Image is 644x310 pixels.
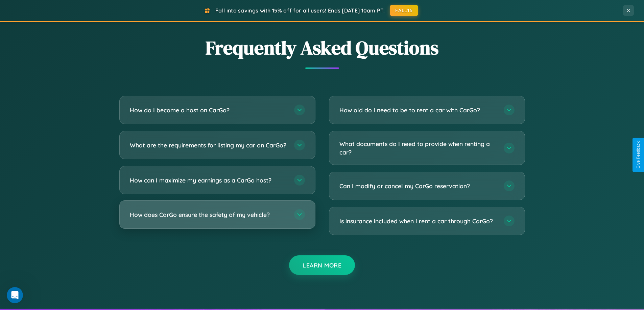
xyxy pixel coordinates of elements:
[339,217,497,225] h3: Is insurance included when I rent a car through CarGo?
[130,210,287,219] h3: How does CarGo ensure the safety of my vehicle?
[339,182,497,190] h3: Can I modify or cancel my CarGo reservation?
[339,140,497,156] h3: What documents do I need to provide when renting a car?
[390,5,418,16] button: FALL15
[119,35,525,61] h2: Frequently Asked Questions
[289,255,355,275] button: Learn More
[130,106,287,114] h3: How do I become a host on CarGo?
[130,176,287,185] h3: How can I maximize my earnings as a CarGo host?
[130,141,287,149] h3: What are the requirements for listing my car on CarGo?
[7,287,23,303] iframe: Intercom live chat
[339,106,497,114] h3: How old do I need to be to rent a car with CarGo?
[636,141,641,169] div: Give Feedback
[215,7,385,14] span: Fall into savings with 15% off for all users! Ends [DATE] 10am PT.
